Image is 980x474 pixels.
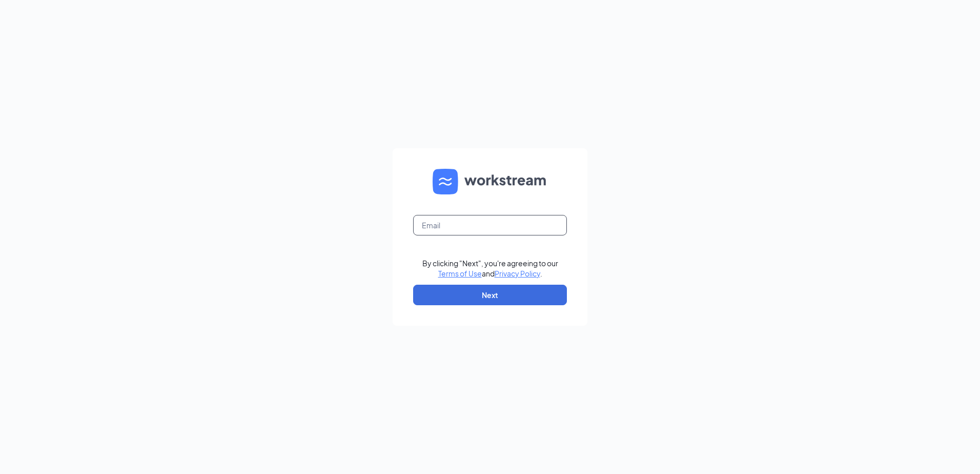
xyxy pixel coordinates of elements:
[433,169,547,194] img: WS logo and Workstream text
[495,269,540,278] a: Privacy Policy
[413,215,567,235] input: Email
[438,269,482,278] a: Terms of Use
[413,285,567,305] button: Next
[422,258,558,279] div: By clicking "Next", you're agreeing to our and .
